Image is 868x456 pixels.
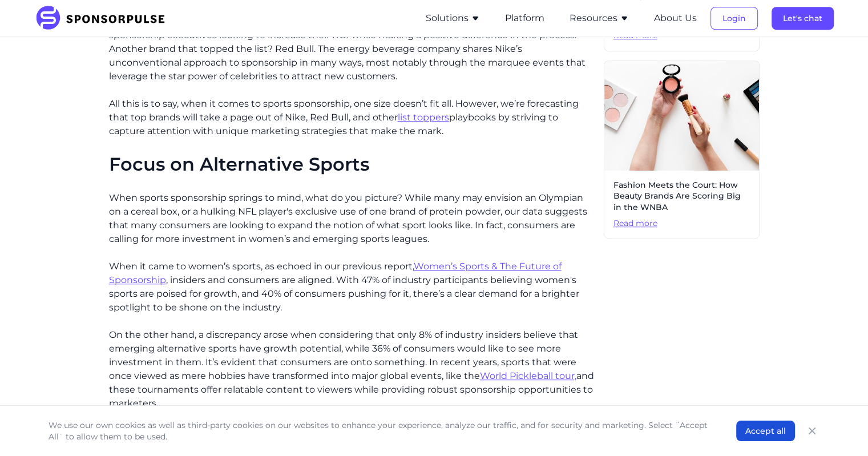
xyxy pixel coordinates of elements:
[480,370,576,381] a: World Pickleball tour,
[109,191,595,246] p: When sports sponsorship springs to mind, what do you picture? While many may envision an Olympian...
[109,328,595,410] p: On the other hand, a discrepancy arose when considering that only 8% of industry insiders believe...
[804,423,820,439] button: Close
[109,97,595,138] p: All this is to say, when it comes to sports sponsorship, one size doesn’t fit all. However, we’re...
[613,180,750,213] span: Fashion Meets the Court: How Beauty Brands Are Scoring Big in the WNBA
[49,419,713,442] p: We use our own cookies as well as third-party cookies on our websites to enhance your experience,...
[109,152,595,177] h1: Focus on Alternative Sports
[505,13,544,23] a: Platform
[505,11,544,25] button: Platform
[109,260,595,314] p: When it came to women’s sports, as echoed in our previous report, , insiders and consumers are al...
[772,13,834,23] a: Let's chat
[570,11,629,25] button: Resources
[654,11,697,25] button: About Us
[604,61,759,171] img: Image by Curated Lifestyle courtesy of Unsplash
[710,7,758,30] button: Login
[604,60,760,239] a: Fashion Meets the Court: How Beauty Brands Are Scoring Big in the WNBARead more
[710,13,758,23] a: Login
[426,11,480,25] button: Solutions
[35,6,173,31] img: SponsorPulse
[736,421,795,441] button: Accept all
[109,261,562,285] a: Women’s Sports & The Future of Sponsorship
[654,13,697,23] a: About Us
[613,218,750,229] span: Read more
[772,7,834,30] button: Let's chat
[398,112,449,123] a: list toppers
